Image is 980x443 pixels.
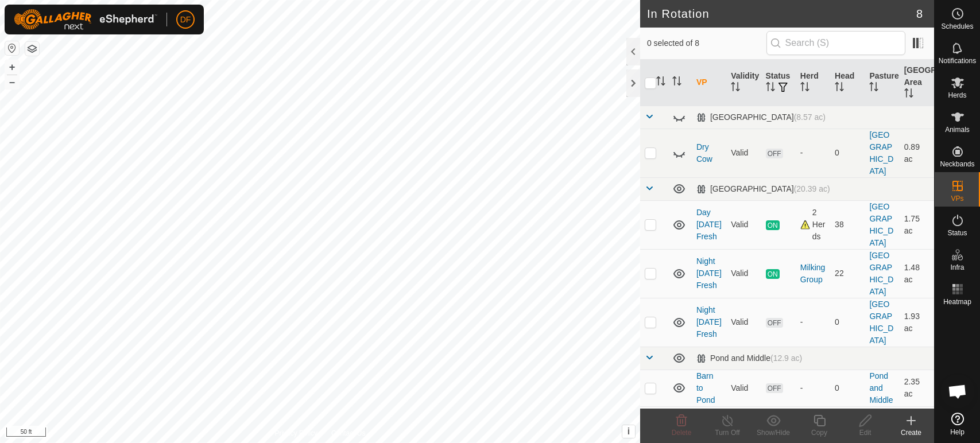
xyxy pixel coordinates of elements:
button: + [5,60,19,74]
p-sorticon: Activate to sort [766,84,775,93]
th: [GEOGRAPHIC_DATA] Area [900,60,934,106]
a: Night [DATE] Fresh [696,305,722,339]
th: Herd [796,60,830,106]
div: 2 Herds [800,207,826,243]
button: i [622,425,635,438]
td: 23 [830,406,865,443]
span: Schedules [941,23,973,30]
td: Valid [726,200,761,249]
p-sorticon: Activate to sort [656,78,665,87]
td: Valid [726,129,761,177]
span: i [627,426,630,436]
a: [GEOGRAPHIC_DATA] [869,202,893,247]
h2: In Rotation [647,7,916,21]
span: OFF [766,383,783,393]
span: ON [766,269,780,279]
a: [GEOGRAPHIC_DATA] [869,251,893,296]
input: Search (S) [766,31,905,55]
td: 1.48 ac [900,249,934,298]
th: Status [761,60,796,106]
a: Day [DATE] Fresh [696,208,722,241]
p-sorticon: Activate to sort [731,84,740,93]
td: Valid [726,370,761,406]
span: Help [950,429,964,436]
td: 0 [830,129,865,177]
span: Animals [945,126,970,133]
p-sorticon: Activate to sort [800,84,809,93]
a: Pond and Middle [869,408,893,441]
span: Heatmap [943,298,971,305]
p-sorticon: Activate to sort [904,90,913,99]
div: Milking Group [800,262,826,286]
div: Open chat [940,374,975,409]
div: Turn Off [704,428,750,438]
td: Valid [726,249,761,298]
button: Map Layers [25,42,39,56]
div: [GEOGRAPHIC_DATA] [696,184,830,194]
span: Status [947,230,967,236]
span: 0 selected of 8 [647,37,766,49]
span: Delete [672,429,692,437]
th: Validity [726,60,761,106]
a: [GEOGRAPHIC_DATA] [869,130,893,176]
td: 22 [830,249,865,298]
div: - [800,147,826,159]
span: (20.39 ac) [794,184,830,193]
span: DF [180,14,191,26]
a: Dry Cow [696,142,712,164]
img: Gallagher Logo [14,9,157,30]
td: 1.75 ac [900,200,934,249]
a: Pond and Middle [869,371,893,405]
p-sorticon: Activate to sort [835,84,844,93]
p-sorticon: Activate to sort [869,84,878,93]
td: 0.89 ac [900,129,934,177]
div: Pond and Middle [696,353,802,363]
td: 38 [830,200,865,249]
div: Edit [842,428,888,438]
td: Valid [726,298,761,347]
td: 0 [830,370,865,406]
span: ON [766,220,780,230]
span: OFF [766,149,783,158]
th: Pasture [865,60,899,106]
div: 4 Herds [800,407,826,443]
p-sorticon: Activate to sort [672,78,681,87]
span: Infra [950,264,964,271]
a: Barn to Pond [696,371,715,405]
button: Reset Map [5,41,19,55]
a: Help [935,408,980,440]
td: Valid [726,406,761,443]
td: 2.35 ac [900,370,934,406]
td: 0 [830,298,865,347]
th: Head [830,60,865,106]
span: Neckbands [940,161,974,168]
td: 1.93 ac [900,298,934,347]
div: - [800,382,826,394]
span: (12.9 ac) [770,353,802,363]
a: Contact Us [331,428,365,438]
a: [GEOGRAPHIC_DATA] [869,300,893,345]
span: Notifications [939,57,976,64]
a: Privacy Policy [274,428,317,438]
div: Show/Hide [750,428,796,438]
div: - [800,316,826,328]
span: Herds [948,92,966,99]
th: VP [692,60,726,106]
span: OFF [766,318,783,328]
button: – [5,75,19,89]
a: Night [DATE] Fresh [696,257,722,290]
div: Create [888,428,934,438]
td: 4.5 ac [900,406,934,443]
div: [GEOGRAPHIC_DATA] [696,112,826,122]
div: Copy [796,428,842,438]
span: 8 [916,5,923,22]
span: (8.57 ac) [794,112,826,122]
span: VPs [951,195,963,202]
